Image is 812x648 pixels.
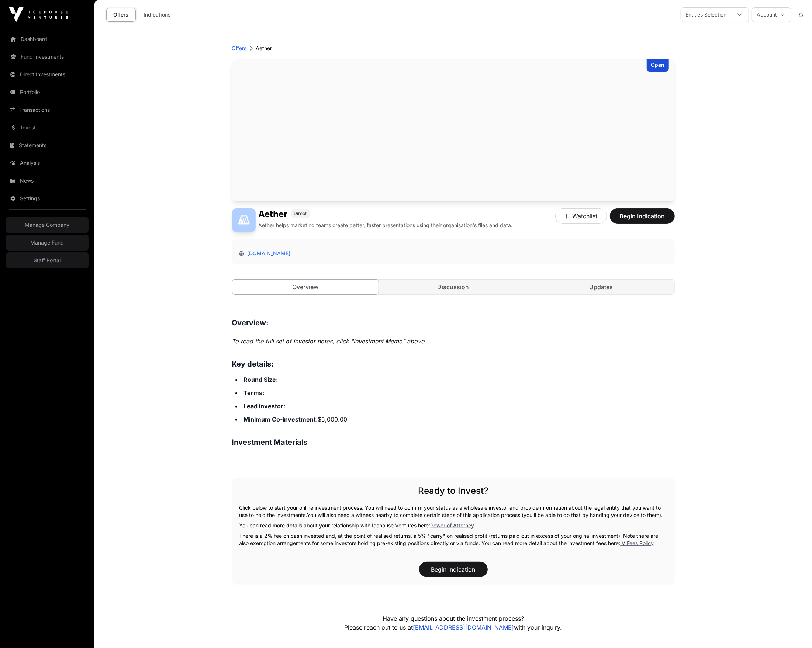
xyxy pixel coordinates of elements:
span: Direct [294,211,307,216]
h2: Ready to Invest? [239,485,667,497]
a: Invest [6,119,89,136]
h3: Investment Materials [232,436,675,448]
h3: Overview: [232,317,675,329]
button: Account [752,7,791,22]
a: Discussion [380,280,526,294]
iframe: Chat Widget [775,613,812,648]
div: Entities Selection [681,8,731,22]
a: Dashboard [6,31,89,47]
a: Begin Indication [610,216,675,223]
a: Fund Investments [6,49,89,65]
span: Begin Indication [619,212,666,221]
a: Manage Company [6,217,89,233]
a: Staff Portal [6,252,89,268]
nav: Tabs [232,280,674,294]
p: You can read more details about your relationship with Icehouse Ventures here: [239,522,667,529]
p: Click below to start your online investment process. You will need to confirm your status as a wh... [239,504,667,519]
li: $5,000.00 [242,414,675,425]
p: Aether helps marketing teams create better, faster presentations using their organisation's files... [259,222,513,229]
img: Icehouse Ventures Logo [9,7,68,22]
button: Watchlist [555,208,607,224]
strong: : [284,402,286,410]
a: Overview [232,279,379,295]
a: Settings [6,190,89,207]
a: [DOMAIN_NAME] [245,250,291,256]
a: Indications [139,8,176,22]
a: Power of Attorney [431,522,474,529]
em: To read the full set of investor notes, click "Investment Memo" above. [232,337,426,345]
a: Analysis [6,155,89,171]
img: Aether [232,208,256,232]
a: Statements [6,137,89,153]
strong: Round Size: [244,376,278,383]
h3: Key details: [232,358,675,370]
a: [EMAIL_ADDRESS][DOMAIN_NAME] [413,624,514,631]
a: Offers [106,8,136,22]
strong: Minimum Co-investment: [244,416,318,423]
a: Direct Investments [6,66,89,83]
a: News [6,173,89,189]
button: Begin Indication [419,562,488,577]
a: Offers [232,45,247,52]
a: Transactions [6,102,89,118]
a: Updates [528,280,674,294]
h1: Aether [259,208,288,220]
strong: Lead investor [244,402,284,410]
span: You will also need a witness nearby to complete certain steps of this application process (you'll... [307,512,663,518]
button: Begin Indication [610,208,675,224]
a: IV Fees Policy [621,540,654,546]
a: Portfolio [6,84,89,100]
strong: Terms: [244,389,265,396]
p: Have any questions about the investment process? Please reach out to us at with your inquiry. [287,614,619,632]
p: There is a 2% fee on cash invested and, at the point of realised returns, a 5% "carry" on realise... [239,532,667,547]
p: Aether [256,45,272,52]
div: Aether [232,59,675,201]
div: Open [647,59,669,72]
a: Manage Fund [6,235,89,251]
